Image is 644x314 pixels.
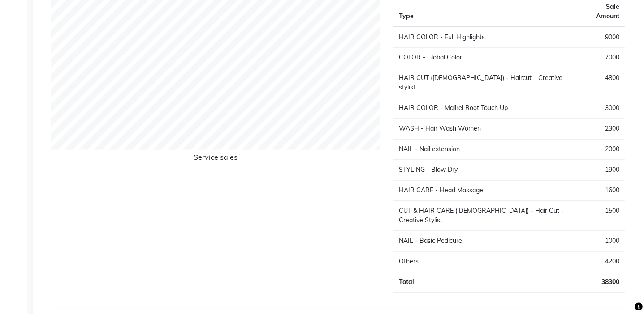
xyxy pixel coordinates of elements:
[579,181,625,201] td: 1600
[393,252,579,272] td: Others
[393,160,579,181] td: STYLING - Blow Dry
[393,98,579,119] td: HAIR COLOR - Majirel Root Touch Up
[393,48,579,68] td: COLOR - Global Color
[51,153,380,165] h6: Service sales
[579,231,625,252] td: 1000
[579,48,625,68] td: 7000
[579,27,625,48] td: 9000
[579,272,625,293] td: 38300
[393,140,579,160] td: NAIL - Nail extension
[579,119,625,140] td: 2300
[393,68,579,98] td: HAIR CUT ([DEMOGRAPHIC_DATA]) - Haircut – Creative stylist
[579,160,625,181] td: 1900
[579,252,625,272] td: 4200
[393,231,579,252] td: NAIL - Basic Pedicure
[579,68,625,98] td: 4800
[579,201,625,231] td: 1500
[393,27,579,48] td: HAIR COLOR - Full Highlights
[579,140,625,160] td: 2000
[393,119,579,140] td: WASH - Hair Wash Women
[393,201,579,231] td: CUT & HAIR CARE ([DEMOGRAPHIC_DATA]) - Hair Cut - Creative Stylist
[393,181,579,201] td: HAIR CARE - Head Massage
[579,98,625,119] td: 3000
[393,272,579,293] td: Total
